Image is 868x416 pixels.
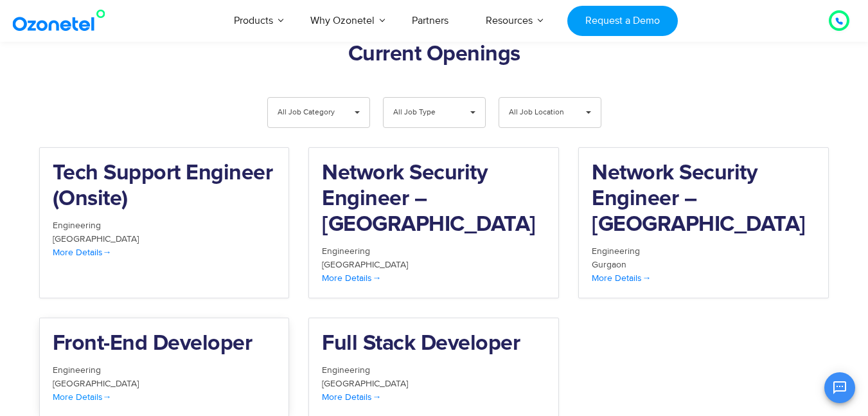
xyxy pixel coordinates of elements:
[322,273,381,284] span: More Details
[592,259,626,270] span: Gurgaon
[393,98,454,127] span: All Job Type
[53,365,101,375] span: Engineering
[39,147,290,298] a: Tech Support Engineer (Onsite) Engineering [GEOGRAPHIC_DATA] More Details
[53,392,112,402] span: More Details
[592,273,651,284] span: More Details
[322,331,545,357] h2: Full Stack Developer
[592,246,640,257] span: Engineering
[322,392,381,402] span: More Details
[592,161,815,238] h2: Network Security Engineer – [GEOGRAPHIC_DATA]
[461,98,485,127] span: ▾
[322,365,370,375] span: Engineering
[53,378,139,389] span: [GEOGRAPHIC_DATA]
[308,147,559,298] a: Network Security Engineer – [GEOGRAPHIC_DATA] Engineering [GEOGRAPHIC_DATA] More Details
[322,161,545,238] h2: Network Security Engineer – [GEOGRAPHIC_DATA]
[53,220,101,231] span: Engineering
[53,247,112,258] span: More Details
[39,42,829,68] h2: Current Openings
[509,98,570,127] span: All Job Location
[322,246,370,257] span: Engineering
[278,98,339,127] span: All Job Category
[53,233,139,244] span: [GEOGRAPHIC_DATA]
[567,6,677,36] a: Request a Demo
[576,98,601,127] span: ▾
[824,372,855,403] button: Open chat
[578,147,829,298] a: Network Security Engineer – [GEOGRAPHIC_DATA] Engineering Gurgaon More Details
[53,331,276,357] h2: Front-End Developer
[322,378,408,389] span: [GEOGRAPHIC_DATA]
[345,98,369,127] span: ▾
[53,161,276,212] h2: Tech Support Engineer (Onsite)
[322,259,408,270] span: [GEOGRAPHIC_DATA]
